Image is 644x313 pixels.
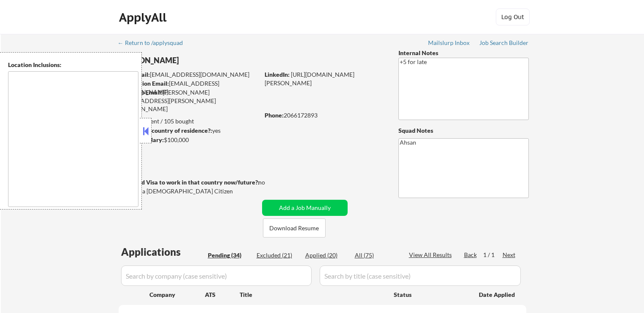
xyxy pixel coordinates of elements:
div: Mailslurp Inbox [428,40,470,46]
input: Search by title (case sensitive) [320,265,521,286]
div: $100,000 [118,136,259,144]
strong: Phone: [265,112,284,119]
div: ← Return to /applysquad [118,40,191,46]
strong: Will need Visa to work in that country now/future?: [119,179,260,186]
a: [URL][DOMAIN_NAME][PERSON_NAME] [265,71,354,87]
strong: Can work in country of residence?: [118,127,212,134]
div: [EMAIL_ADDRESS][DOMAIN_NAME] [119,70,259,79]
button: Add a Job Manually [262,200,348,216]
strong: LinkedIn: [265,71,290,78]
div: ApplyAll [119,10,169,25]
div: [PERSON_NAME] [119,55,293,66]
div: Company [149,291,205,299]
button: Download Resume [263,218,326,238]
div: Location Inclusions: [8,61,138,69]
div: no [258,178,282,187]
div: Status [394,287,467,302]
div: Back [464,251,478,259]
div: 1 / 1 [483,251,503,259]
div: [EMAIL_ADDRESS][DOMAIN_NAME] [119,79,259,96]
button: Log Out [496,8,530,25]
div: View All Results [409,251,454,259]
div: Yes, I am a [DEMOGRAPHIC_DATA] Citizen [119,187,262,196]
div: Date Applied [479,291,516,299]
div: yes [118,126,257,135]
div: 2066172893 [265,111,384,120]
a: Mailslurp Inbox [428,39,470,48]
div: Applications [121,247,205,257]
div: Pending (34) [208,251,250,260]
div: Internal Notes [398,49,529,57]
div: Applied (20) [305,251,348,260]
div: [PERSON_NAME][EMAIL_ADDRESS][PERSON_NAME][DOMAIN_NAME] [119,88,259,113]
div: 20 sent / 105 bought [118,117,259,126]
div: Next [503,251,516,259]
div: Title [240,291,386,299]
input: Search by company (case sensitive) [121,265,312,286]
div: All (75) [355,251,397,260]
div: Job Search Builder [479,40,529,46]
div: ATS [205,291,240,299]
a: ← Return to /applysquad [118,39,191,48]
div: Excluded (21) [257,251,299,260]
div: Squad Notes [398,126,529,135]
